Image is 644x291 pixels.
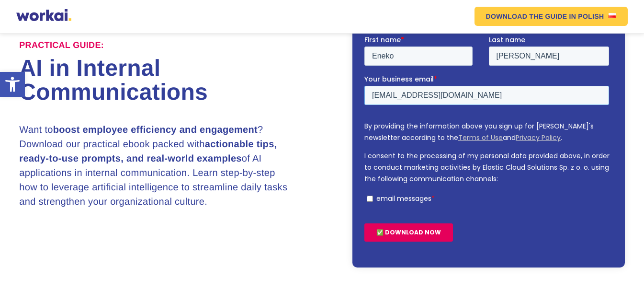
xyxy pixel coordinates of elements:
[486,13,567,20] em: DOWNLOAD THE GUIDE
[19,40,104,51] label: Practical Guide:
[53,125,258,135] strong: boost employee efficiency and engagement
[364,35,613,250] iframe: Form 0
[19,123,292,209] h3: Want to ? Download our practical ebook packed with of AI applications in internal communication. ...
[475,7,628,26] a: DOWNLOAD THE GUIDEIN POLISHUS flag
[609,13,616,18] img: US flag
[19,57,322,105] h1: AI in Internal Communications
